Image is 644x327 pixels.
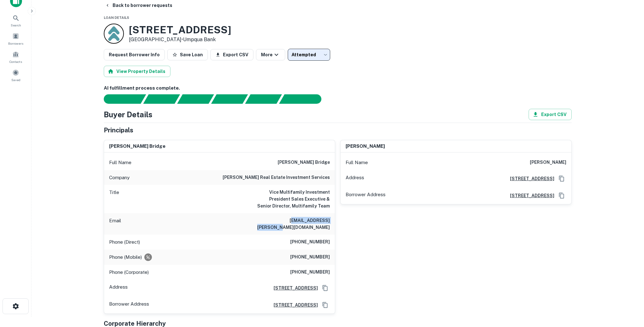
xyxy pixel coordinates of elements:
p: Full Name [346,159,368,166]
button: Request Borrower Info [104,49,165,60]
a: [STREET_ADDRESS] [505,192,554,199]
h6: [EMAIL_ADDRESS][PERSON_NAME][DOMAIN_NAME] [254,217,330,231]
h6: AI fulfillment process complete. [104,85,572,92]
button: Export CSV [529,109,572,120]
div: Requests to not be contacted at this number [144,253,152,261]
span: Loan Details [104,16,129,19]
button: Save Loan [167,49,208,60]
p: Company [109,174,130,181]
div: Sending borrower request to AI... [96,94,143,104]
div: Principals found, still searching for contact information. This may take time... [245,94,282,104]
a: Contacts [2,48,30,65]
p: Email [109,217,121,231]
a: Search [2,12,30,29]
h6: [PHONE_NUMBER] [290,269,330,276]
p: Borrower Address [346,191,386,200]
h3: [STREET_ADDRESS] [129,24,231,36]
a: Borrowers [2,30,30,47]
h4: Buyer Details [104,109,153,120]
h6: [PERSON_NAME] [346,143,385,150]
button: View Property Details [104,66,170,77]
p: Phone (Corporate) [109,269,149,276]
a: Saved [2,67,30,84]
p: Full Name [109,159,131,166]
div: AI fulfillment process complete. [279,94,329,104]
h6: [PERSON_NAME] real estate investment services [223,174,330,181]
div: Principals found, AI now looking for contact information... [211,94,248,104]
h6: [PERSON_NAME] [530,159,566,166]
button: Copy Address [320,283,330,293]
button: Copy Address [557,191,566,200]
p: Borrower Address [109,300,149,310]
div: Your request is received and processing... [143,94,180,104]
h6: [PHONE_NUMBER] [290,238,330,246]
h6: Vice Multifamily Investment President Sales Executive & Senior Director, Multifamily Team [254,189,330,209]
a: [STREET_ADDRESS] [505,175,554,182]
a: [STREET_ADDRESS] [269,285,318,291]
a: Umpqua Bank [183,36,216,42]
h5: Principals [104,125,133,135]
button: Export CSV [210,49,253,60]
span: Saved [11,77,20,82]
span: Contacts [9,59,22,64]
span: Borrowers [8,41,23,46]
button: Copy Address [320,300,330,310]
button: More [256,49,285,60]
h6: [PERSON_NAME] bridge [109,143,165,150]
p: Phone (Mobile) [109,253,142,261]
div: Attempted [288,49,330,61]
p: [GEOGRAPHIC_DATA] • [129,36,231,43]
button: Copy Address [557,174,566,183]
p: Address [109,283,128,293]
span: Search [11,23,21,28]
h6: [PERSON_NAME] bridge [278,159,330,166]
p: Title [109,189,119,209]
h6: [PHONE_NUMBER] [290,253,330,261]
iframe: Chat Widget [613,277,644,307]
p: Address [346,174,364,183]
p: Phone (Direct) [109,238,140,246]
a: [STREET_ADDRESS] [269,302,318,308]
div: Documents found, AI parsing details... [177,94,214,104]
